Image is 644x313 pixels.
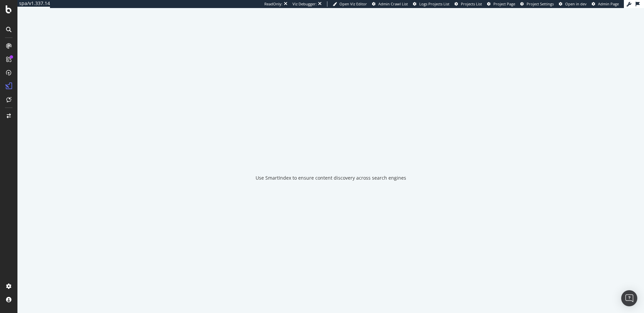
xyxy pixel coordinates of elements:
[413,1,449,7] a: Logs Projects List
[264,1,282,7] div: ReadOnly:
[372,1,408,7] a: Admin Crawl List
[454,1,482,7] a: Projects List
[520,1,554,7] a: Project Settings
[493,1,515,6] span: Project Page
[487,1,515,7] a: Project Page
[559,1,587,7] a: Open in dev
[592,1,619,7] a: Admin Page
[307,140,355,164] div: animation
[461,1,482,6] span: Projects List
[621,290,637,306] div: Open Intercom Messenger
[339,1,367,6] span: Open Viz Editor
[527,1,554,6] span: Project Settings
[565,1,587,6] span: Open in dev
[419,1,449,6] span: Logs Projects List
[333,1,367,7] a: Open Viz Editor
[378,1,408,6] span: Admin Crawl List
[598,1,619,6] span: Admin Page
[256,175,406,181] div: Use SmartIndex to ensure content discovery across search engines
[292,1,317,7] div: Viz Debugger:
